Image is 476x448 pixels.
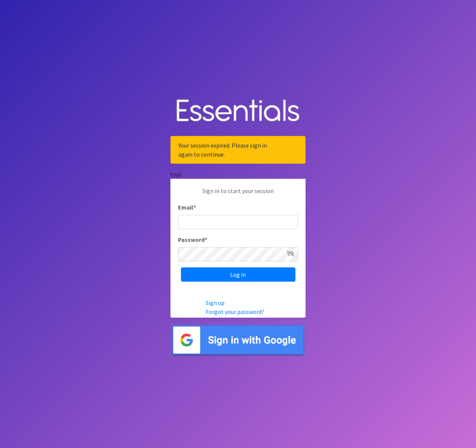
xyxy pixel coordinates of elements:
[170,170,306,179] div: true
[178,203,196,212] label: Email
[170,324,306,356] img: Sign in with Google
[170,136,306,164] div: Your session expired. Please sign in again to continue.
[193,204,196,211] abbr: required
[178,235,207,244] label: Password
[205,236,207,243] abbr: required
[181,267,295,282] input: Log in
[206,299,224,306] a: Sign up
[206,308,264,315] a: Forgot your password?
[170,92,306,130] img: Human Essentials
[178,186,298,203] p: Sign in to start your session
